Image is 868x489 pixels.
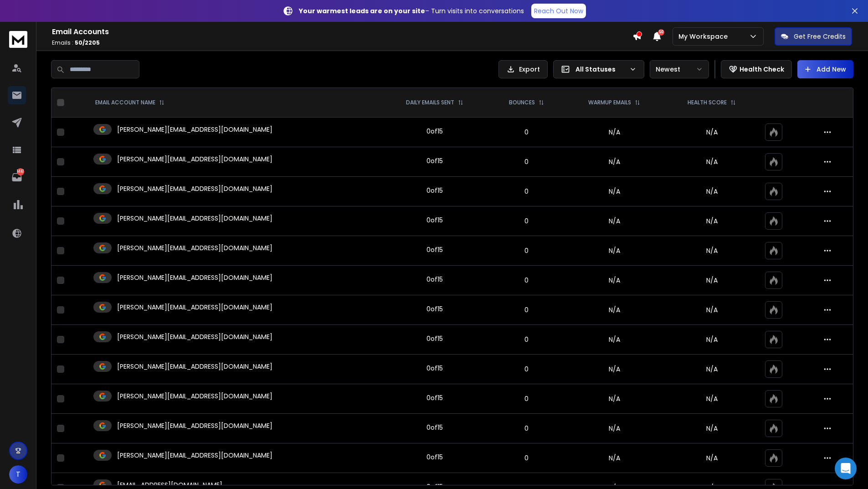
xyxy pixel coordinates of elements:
p: [PERSON_NAME][EMAIL_ADDRESS][DOMAIN_NAME] [117,303,272,312]
p: 0 [494,187,559,196]
p: – Turn visits into conversations [299,6,524,15]
p: 0 [494,305,559,314]
h1: Email Accounts [52,26,632,37]
p: Emails : [52,39,632,46]
p: N/A [670,246,754,255]
div: 0 of 15 [426,245,443,254]
p: N/A [670,187,754,196]
td: N/A [564,177,664,206]
p: 1461 [17,168,24,175]
p: [PERSON_NAME][EMAIL_ADDRESS][DOMAIN_NAME] [117,421,272,430]
button: Get Free Credits [775,27,852,46]
p: N/A [670,335,754,344]
p: N/A [670,453,754,463]
p: All Statuses [575,65,626,74]
button: T [9,465,27,484]
p: [PERSON_NAME][EMAIL_ADDRESS][DOMAIN_NAME] [117,273,272,282]
button: Health Check [721,60,792,78]
img: logo [9,31,27,48]
p: [PERSON_NAME][EMAIL_ADDRESS][DOMAIN_NAME] [117,362,272,371]
p: N/A [670,276,754,285]
button: Newest [650,60,709,78]
p: N/A [670,216,754,226]
p: 0 [494,128,559,137]
p: [PERSON_NAME][EMAIL_ADDRESS][DOMAIN_NAME] [117,125,272,134]
p: 0 [494,453,559,463]
td: N/A [564,118,664,147]
div: 0 of 15 [426,304,443,314]
div: 0 of 15 [426,127,443,136]
p: Get Free Credits [794,32,846,41]
p: BOUNCES [509,99,535,106]
div: 0 of 15 [426,364,443,373]
p: 0 [494,424,559,433]
p: [PERSON_NAME][EMAIL_ADDRESS][DOMAIN_NAME] [117,154,272,164]
td: N/A [564,295,664,325]
p: [PERSON_NAME][EMAIL_ADDRESS][DOMAIN_NAME] [117,184,272,193]
p: 0 [494,335,559,344]
p: N/A [670,157,754,166]
p: Health Check [740,65,784,74]
td: N/A [564,355,664,384]
td: N/A [564,206,664,236]
p: My Workspace [678,32,731,41]
a: Reach Out Now [531,4,586,18]
p: [PERSON_NAME][EMAIL_ADDRESS][DOMAIN_NAME] [117,332,272,341]
td: N/A [564,147,664,177]
p: N/A [670,394,754,403]
p: 0 [494,246,559,255]
p: N/A [670,424,754,433]
td: N/A [564,266,664,295]
td: N/A [564,443,664,473]
p: HEALTH SCORE [688,99,727,106]
p: [PERSON_NAME][EMAIL_ADDRESS][DOMAIN_NAME] [117,391,272,401]
span: 50 [658,29,664,36]
div: 0 of 15 [426,393,443,402]
div: 0 of 15 [426,156,443,165]
span: 50 / 2205 [75,39,100,46]
div: 0 of 15 [426,453,443,462]
div: 0 of 15 [426,275,443,284]
p: 0 [494,365,559,374]
strong: Your warmest leads are on your site [299,6,425,15]
a: 1461 [8,168,26,186]
button: Add New [797,60,853,78]
p: N/A [670,128,754,137]
p: 0 [494,276,559,285]
p: [PERSON_NAME][EMAIL_ADDRESS][DOMAIN_NAME] [117,451,272,460]
div: EMAIL ACCOUNT NAME [95,99,164,106]
div: 0 of 15 [426,334,443,343]
p: 0 [494,216,559,226]
div: 0 of 15 [426,216,443,225]
td: N/A [564,384,664,414]
p: Reach Out Now [534,6,583,15]
p: N/A [670,305,754,314]
div: 0 of 15 [426,423,443,432]
div: Open Intercom Messenger [835,458,857,479]
td: N/A [564,414,664,443]
td: N/A [564,325,664,355]
button: Export [498,60,548,78]
p: 0 [494,157,559,166]
p: N/A [670,365,754,374]
p: DAILY EMAILS SENT [406,99,454,106]
div: 0 of 15 [426,186,443,195]
p: [PERSON_NAME][EMAIL_ADDRESS][DOMAIN_NAME] [117,243,272,252]
p: WARMUP EMAILS [588,99,631,106]
p: [PERSON_NAME][EMAIL_ADDRESS][DOMAIN_NAME] [117,214,272,223]
td: N/A [564,236,664,266]
p: 0 [494,394,559,403]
